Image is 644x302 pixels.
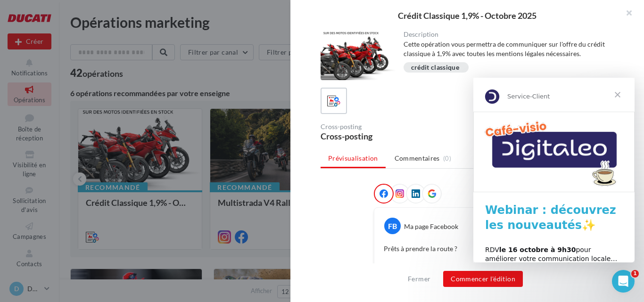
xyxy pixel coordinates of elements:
[12,168,149,196] div: RDV pour améliorer votre communication locale… et attirer plus de clients !
[473,78,635,262] iframe: Intercom live chat message
[305,11,629,20] div: Crédit Classique 1,9% - Octobre 2025
[321,132,467,140] div: Cross-posting
[404,40,614,58] div: Cette opération vous permettra de communiquer sur l'offre du crédit classique à 1,9% avec toutes ...
[321,123,467,130] div: Cross-posting
[443,271,523,287] button: Commencer l'édition
[404,31,614,38] div: Description
[612,270,635,293] iframe: Intercom live chat
[443,155,451,162] span: (0)
[631,270,639,278] span: 1
[404,222,458,231] div: Ma page Facebook
[26,168,103,176] b: le 16 octobre à 9h30
[404,273,434,285] button: Fermer
[411,64,460,71] div: crédit classique
[395,154,440,163] span: Commentaires
[384,218,401,234] div: FB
